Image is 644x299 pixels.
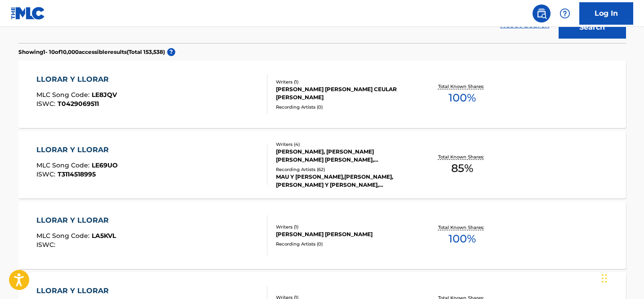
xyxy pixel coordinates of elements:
a: LLORAR Y LLORARMLC Song Code:LE69UOISWC:T3114518995Writers (4)[PERSON_NAME], [PERSON_NAME] [PERSO... [18,131,626,198]
a: LLORAR Y LLORARMLC Song Code:LE8JQVISWC:T0429069511Writers (1)[PERSON_NAME] [PERSON_NAME] CEULAR ... [18,61,626,128]
span: ? [167,48,175,56]
a: LLORAR Y LLORARMLC Song Code:LA5KVLISWC:Writers (1)[PERSON_NAME] [PERSON_NAME]Recording Artists (... [18,202,626,269]
span: T3114518995 [58,170,96,178]
span: LA5KVL [92,232,116,240]
div: LLORAR Y LLORAR [36,286,116,296]
span: LE8JQV [92,91,117,99]
div: [PERSON_NAME] [PERSON_NAME] [276,230,412,238]
div: Recording Artists ( 0 ) [276,241,412,247]
a: Log In [579,2,633,25]
div: Writers ( 1 ) [276,224,412,230]
span: T0429069511 [58,100,99,108]
span: ISWC : [36,241,58,249]
div: Recording Artists ( 62 ) [276,166,412,173]
p: Total Known Shares: [438,154,486,160]
p: Total Known Shares: [438,83,486,90]
button: Search [559,16,626,39]
span: MLC Song Code : [36,161,92,169]
div: Writers ( 4 ) [276,141,412,148]
div: [PERSON_NAME], [PERSON_NAME] [PERSON_NAME] [PERSON_NAME], [PERSON_NAME] [PERSON_NAME] DE [PERSON_... [276,148,412,164]
span: ISWC : [36,170,58,178]
iframe: Chat Widget [599,256,644,299]
div: Help [556,4,574,22]
img: search [536,8,547,19]
div: Recording Artists ( 0 ) [276,104,412,110]
span: 100 % [449,231,476,247]
div: [PERSON_NAME] [PERSON_NAME] CEULAR [PERSON_NAME] [276,85,412,101]
div: LLORAR Y LLORAR [36,74,117,85]
a: Public Search [533,4,551,22]
span: MLC Song Code : [36,232,92,240]
span: MLC Song Code : [36,91,92,99]
span: ISWC : [36,100,58,108]
div: MAU Y [PERSON_NAME],[PERSON_NAME], [PERSON_NAME] Y [PERSON_NAME], [PERSON_NAME], [PERSON_NAME] Y ... [276,173,412,189]
div: LLORAR Y LLORAR [36,145,118,155]
p: Showing 1 - 10 of 10,000 accessible results (Total 153,538 ) [18,48,165,56]
p: Total Known Shares: [438,224,486,231]
div: LLORAR Y LLORAR [36,215,116,226]
img: help [560,8,570,19]
img: MLC Logo [11,7,45,20]
span: 100 % [449,90,476,106]
div: Drag [602,265,607,292]
span: LE69UO [92,161,118,169]
div: Writers ( 1 ) [276,79,412,85]
span: 85 % [451,160,473,176]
